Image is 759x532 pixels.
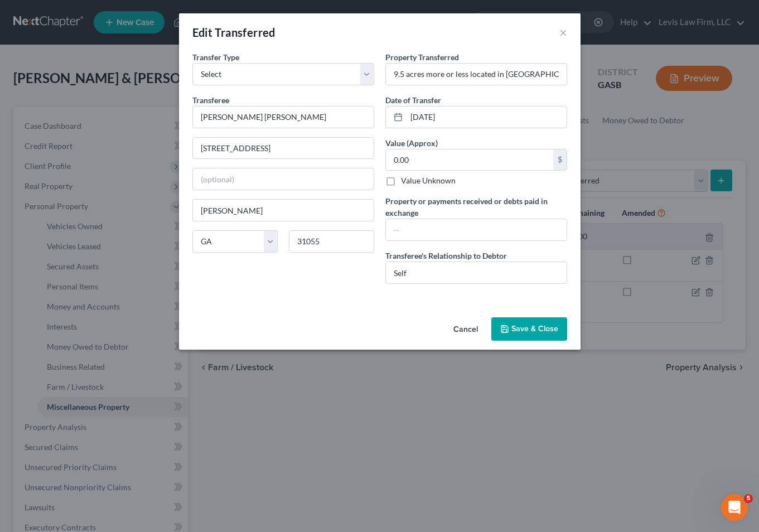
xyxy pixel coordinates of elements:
[559,26,567,39] button: ×
[744,494,753,503] span: 5
[385,250,507,262] label: Transferee's Relationship to Debtor
[721,494,748,521] iframe: Intercom live chat
[193,138,374,159] input: Enter address...
[401,175,456,186] label: Value Unknown
[193,200,374,221] input: Enter city...
[192,25,275,40] div: Edit Transferred
[289,230,374,253] input: Enter zip...
[444,318,487,341] button: Cancel
[386,64,567,85] input: ex. Title to 2004 Jeep Compass
[385,95,441,105] span: Date of Transfer
[192,52,239,62] span: Transfer Type
[193,107,374,128] input: Enter name...
[491,317,567,341] button: Save & Close
[385,195,567,219] label: Property or payments received or debts paid in exchange
[385,137,438,149] label: Value (Approx)
[386,219,567,240] input: --
[386,262,567,283] input: --
[553,149,567,171] div: $
[193,168,374,190] input: (optional)
[385,52,459,62] span: Property Transferred
[407,107,567,128] input: MM/DD/YYYY
[386,149,553,171] input: 0.00
[192,95,229,105] span: Transferee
